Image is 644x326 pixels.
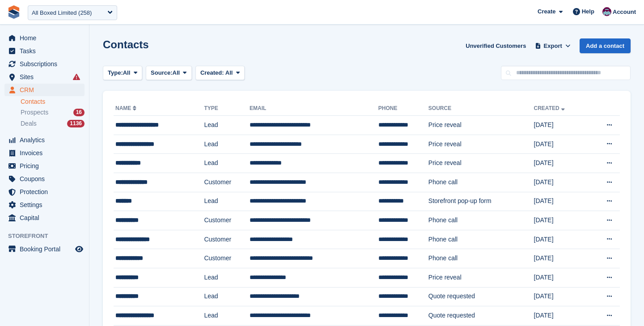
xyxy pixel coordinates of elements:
[428,211,534,230] td: Phone call
[32,8,92,17] div: All Boxed Limited (258)
[7,5,21,19] img: stora-icon-8386f47178a22dfd0bd8f6a31ec36ba5ce8667c1dd55bd0f319d3a0aa187defe.svg
[21,119,85,128] a: Deals 1136
[20,147,73,159] span: Invoices
[4,199,85,211] a: menu
[21,97,85,106] a: Contacts
[534,116,589,135] td: [DATE]
[4,71,85,83] a: menu
[4,45,85,57] a: menu
[538,7,555,16] span: Create
[73,109,85,116] div: 16
[544,42,562,51] span: Export
[4,84,85,96] a: menu
[428,173,534,192] td: Phone call
[21,108,85,117] a: Prospects 16
[20,199,73,211] span: Settings
[4,160,85,172] a: menu
[20,243,73,255] span: Booking Portal
[204,249,250,268] td: Customer
[580,38,631,53] a: Add a contact
[204,268,250,287] td: Lead
[534,306,589,326] td: [DATE]
[582,7,594,16] span: Help
[204,116,250,135] td: Lead
[428,116,534,135] td: Price reveal
[428,249,534,268] td: Phone call
[533,38,572,53] button: Export
[4,212,85,224] a: menu
[534,192,589,211] td: [DATE]
[20,160,73,172] span: Pricing
[462,38,530,53] a: Unverified Customers
[195,66,245,80] button: Created: All
[74,244,85,254] a: Preview store
[428,287,534,306] td: Quote requested
[4,147,85,159] a: menu
[204,154,250,173] td: Lead
[4,173,85,185] a: menu
[428,230,534,249] td: Phone call
[123,68,131,77] span: All
[428,192,534,211] td: Storefront pop-up form
[204,211,250,230] td: Customer
[534,268,589,287] td: [DATE]
[204,102,250,116] th: Type
[534,173,589,192] td: [DATE]
[428,135,534,154] td: Price reveal
[21,119,37,128] span: Deals
[200,69,224,76] span: Created:
[428,154,534,173] td: Price reveal
[204,173,250,192] td: Customer
[534,154,589,173] td: [DATE]
[146,66,192,80] button: Source: All
[428,306,534,326] td: Quote requested
[378,102,428,116] th: Phone
[204,192,250,211] td: Lead
[151,68,172,77] span: Source:
[250,102,378,116] th: Email
[534,105,567,111] a: Created
[534,249,589,268] td: [DATE]
[67,120,85,127] div: 1136
[4,243,85,255] a: menu
[20,212,73,224] span: Capital
[73,73,80,80] i: Smart entry sync failures have occurred
[534,287,589,306] td: [DATE]
[225,69,233,76] span: All
[534,211,589,230] td: [DATE]
[173,68,180,77] span: All
[8,232,89,241] span: Storefront
[428,102,534,116] th: Source
[534,135,589,154] td: [DATE]
[204,230,250,249] td: Customer
[20,71,73,83] span: Sites
[4,32,85,44] a: menu
[4,186,85,198] a: menu
[534,230,589,249] td: [DATE]
[20,32,73,44] span: Home
[108,68,123,77] span: Type:
[20,45,73,57] span: Tasks
[4,134,85,146] a: menu
[204,306,250,326] td: Lead
[613,8,636,17] span: Account
[20,134,73,146] span: Analytics
[20,173,73,185] span: Coupons
[21,108,48,117] span: Prospects
[20,58,73,70] span: Subscriptions
[204,287,250,306] td: Lead
[103,66,142,80] button: Type: All
[602,7,611,16] img: Brian Young
[103,38,149,51] h1: Contacts
[115,105,138,111] a: Name
[204,135,250,154] td: Lead
[4,58,85,70] a: menu
[20,84,73,96] span: CRM
[428,268,534,287] td: Price reveal
[20,186,73,198] span: Protection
